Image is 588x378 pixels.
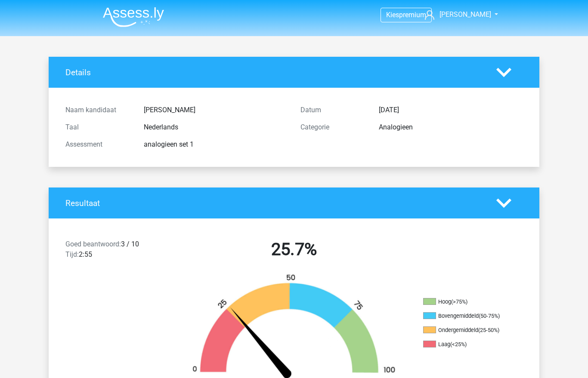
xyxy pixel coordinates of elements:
[294,122,372,132] div: Categorie
[450,341,467,347] div: (<25%)
[421,9,492,20] a: [PERSON_NAME]
[479,313,500,319] div: (50-75%)
[423,341,509,348] li: Laag
[294,105,372,115] div: Datum
[372,122,529,132] div: Analogieen
[423,312,509,320] li: Bovengemiddeld
[439,10,491,18] span: [PERSON_NAME]
[65,198,483,208] h4: Resultaat
[59,139,137,150] div: Assessment
[423,298,509,306] li: Hoog
[137,139,294,150] div: analogieen set 1
[59,122,137,132] div: Taal
[183,239,405,260] h2: 25.7%
[478,327,499,333] div: (25-50%)
[451,298,467,305] div: (>75%)
[386,11,399,19] span: Kies
[65,240,121,248] span: Goed beantwoord:
[137,122,294,132] div: Nederlands
[65,250,79,258] span: Tijd:
[423,326,509,334] li: Ondergemiddeld
[399,11,426,19] span: premium
[65,68,483,77] h4: Details
[372,105,529,115] div: [DATE]
[59,105,137,115] div: Naam kandidaat
[59,239,176,263] div: 3 / 10 2:55
[103,7,164,27] img: Assessly
[137,105,294,115] div: [PERSON_NAME]
[381,9,431,21] a: Kiespremium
